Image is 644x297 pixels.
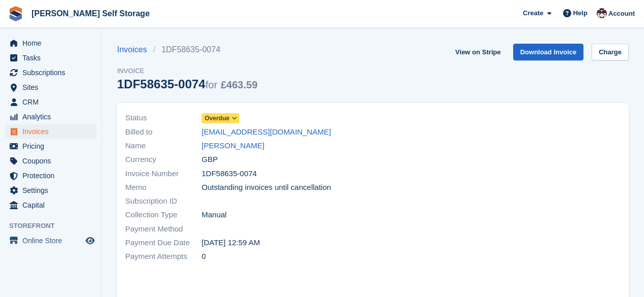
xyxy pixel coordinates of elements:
[22,139,83,153] span: Pricing
[202,140,264,152] a: [PERSON_NAME]
[573,8,587,18] span: Help
[22,80,83,94] span: Sites
[5,169,96,183] a: menu
[125,168,202,180] span: Invoice Number
[125,140,202,152] span: Name
[5,139,96,153] a: menu
[22,198,83,212] span: Capital
[125,195,202,207] span: Subscription ID
[202,209,227,221] span: Manual
[125,237,202,249] span: Payment Due Date
[125,209,202,221] span: Collection Type
[451,44,505,60] a: View on Stripe
[117,66,258,76] span: Invoice
[202,251,206,262] span: 0
[5,36,96,50] a: menu
[5,183,96,197] a: menu
[205,79,217,90] span: for
[5,154,96,168] a: menu
[5,95,96,109] a: menu
[8,6,23,21] img: stora-icon-8386f47178a22dfd0bd8f6a31ec36ba5ce8667c1dd55bd0f319d3a0aa187defe.svg
[597,8,607,18] img: Jacob Esser
[5,124,96,139] a: menu
[202,126,331,138] a: [EMAIL_ADDRESS][DOMAIN_NAME]
[5,110,96,124] a: menu
[5,80,96,94] a: menu
[125,154,202,166] span: Currency
[5,65,96,80] a: menu
[5,198,96,212] a: menu
[22,95,83,109] span: CRM
[22,36,83,50] span: Home
[125,251,202,262] span: Payment Attempts
[22,234,83,248] span: Online Store
[117,44,258,56] nav: breadcrumbs
[608,9,635,19] span: Account
[22,110,83,124] span: Analytics
[22,65,83,80] span: Subscriptions
[125,223,202,235] span: Payment Method
[125,112,202,124] span: Status
[220,79,257,90] span: £463.59
[202,154,218,166] span: GBP
[22,51,83,65] span: Tasks
[202,237,260,249] time: 2025-10-02 23:59:59 UTC
[117,77,258,91] div: 1DF58635-0074
[84,235,96,247] a: Preview store
[22,183,83,197] span: Settings
[22,124,83,139] span: Invoices
[523,8,543,18] span: Create
[27,5,154,22] a: [PERSON_NAME] Self Storage
[5,51,96,65] a: menu
[202,112,239,124] a: Overdue
[592,44,629,60] a: Charge
[22,169,83,183] span: Protection
[513,44,584,60] a: Download Invoice
[202,182,331,193] span: Outstanding invoices until cancellation
[5,234,96,248] a: menu
[125,126,202,138] span: Billed to
[202,168,257,180] span: 1DF58635-0074
[22,154,83,168] span: Coupons
[205,114,230,123] span: Overdue
[117,44,153,56] a: Invoices
[9,221,101,231] span: Storefront
[125,182,202,193] span: Memo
